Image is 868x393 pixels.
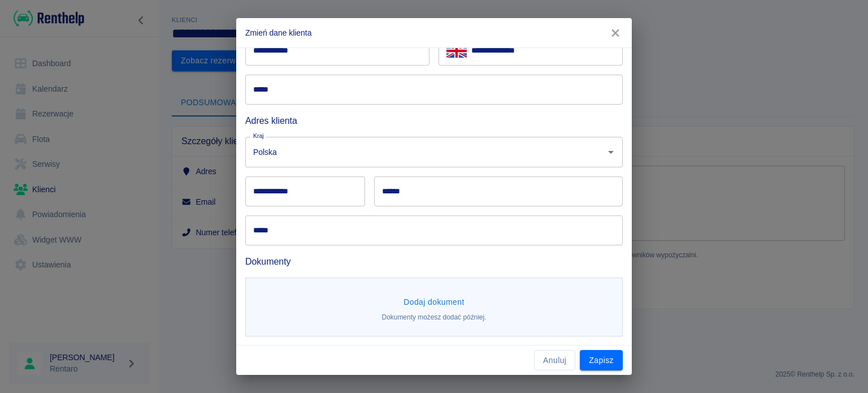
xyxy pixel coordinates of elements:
h6: Adres klienta [245,114,623,128]
label: Kraj [253,132,264,140]
h2: Zmień dane klienta [236,18,632,47]
button: Zapisz [580,350,623,371]
h6: Dokumenty [245,254,623,269]
button: Otwórz [603,144,619,160]
button: Dodaj dokument [399,292,469,313]
button: Anuluj [534,350,575,371]
p: Dokumenty możesz dodać później. [382,312,487,322]
button: Select country [446,42,467,59]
